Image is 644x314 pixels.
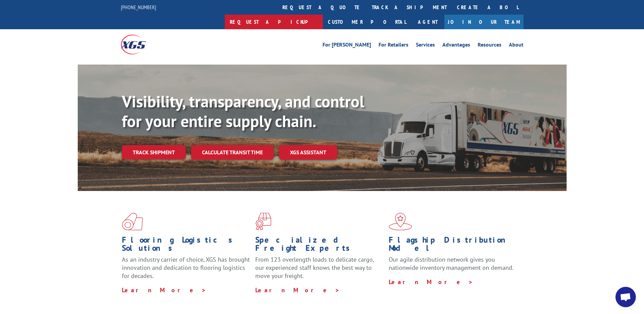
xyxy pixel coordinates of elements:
[444,15,523,29] a: Join Our Team
[389,236,517,256] h1: Flagship Distribution Model
[323,42,371,50] a: For [PERSON_NAME]
[416,42,435,50] a: Services
[509,42,523,50] a: About
[323,15,411,29] a: Customer Portal
[442,42,470,50] a: Advantages
[122,213,143,230] img: xgs-icon-total-supply-chain-intelligence-red
[255,236,384,256] h1: Specialized Freight Experts
[279,145,337,160] a: XGS ASSISTANT
[225,15,323,29] a: Request a pickup
[255,213,271,230] img: xgs-icon-focused-on-flooring-red
[389,213,412,230] img: xgs-icon-flagship-distribution-model-red
[411,15,444,29] a: Agent
[122,236,250,256] h1: Flooring Logistics Solutions
[122,91,364,132] b: Visibility, transparency, and control for your entire supply chain.
[122,145,186,159] a: Track shipment
[122,286,206,294] a: Learn More >
[121,4,156,11] a: [PHONE_NUMBER]
[478,42,501,50] a: Resources
[389,278,473,286] a: Learn More >
[615,287,636,307] div: Open chat
[191,145,274,160] a: Calculate transit time
[122,256,250,280] span: As an industry carrier of choice, XGS has brought innovation and dedication to flooring logistics...
[255,256,384,286] p: From 123 overlength loads to delicate cargo, our experienced staff knows the best way to move you...
[255,286,340,294] a: Learn More >
[379,42,408,50] a: For Retailers
[389,256,514,272] span: Our agile distribution network gives you nationwide inventory management on demand.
